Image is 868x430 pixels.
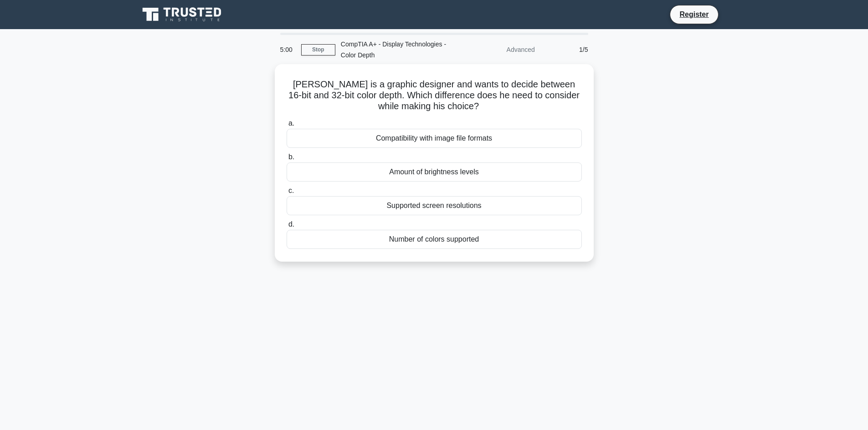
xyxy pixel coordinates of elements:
[286,79,583,112] h5: [PERSON_NAME] is a graphic designer and wants to decide between 16-bit and 32-bit color depth. Wh...
[287,162,582,182] div: Amount of brightness levels
[288,119,294,127] span: a.
[275,40,301,59] div: 5:00
[287,129,582,148] div: Compatibility with image file formats
[461,40,540,59] div: Advanced
[674,9,714,20] a: Register
[288,187,294,194] span: c.
[540,40,594,59] div: 1/5
[287,196,582,215] div: Supported screen resolutions
[287,230,582,249] div: Number of colors supported
[335,35,461,64] div: CompTIA A+ - Display Technologies - Color Depth
[301,44,335,56] a: Stop
[288,220,294,228] span: d.
[288,153,294,161] span: b.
